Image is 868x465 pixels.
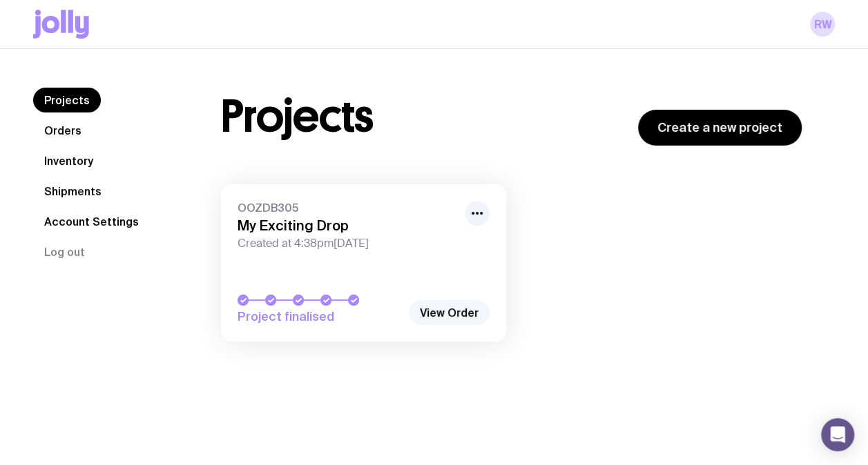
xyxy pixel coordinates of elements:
[33,88,101,112] a: Projects
[33,179,113,204] a: Shipments
[238,308,401,325] span: Project finalised
[238,217,456,234] h3: My Exciting Drop
[409,300,490,325] a: View Order
[221,184,506,342] a: OOZDB305My Exciting DropCreated at 4:38pm[DATE]Project finalised
[33,239,96,264] button: Log out
[33,148,104,173] a: Inventory
[33,209,150,234] a: Account Settings
[638,110,802,146] a: Create a new project
[821,418,854,451] div: Open Intercom Messenger
[810,12,835,37] a: RW
[238,237,456,250] span: Created at 4:38pm[DATE]
[238,201,456,215] span: OOZDB305
[221,95,374,139] h1: Projects
[33,118,93,143] a: Orders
